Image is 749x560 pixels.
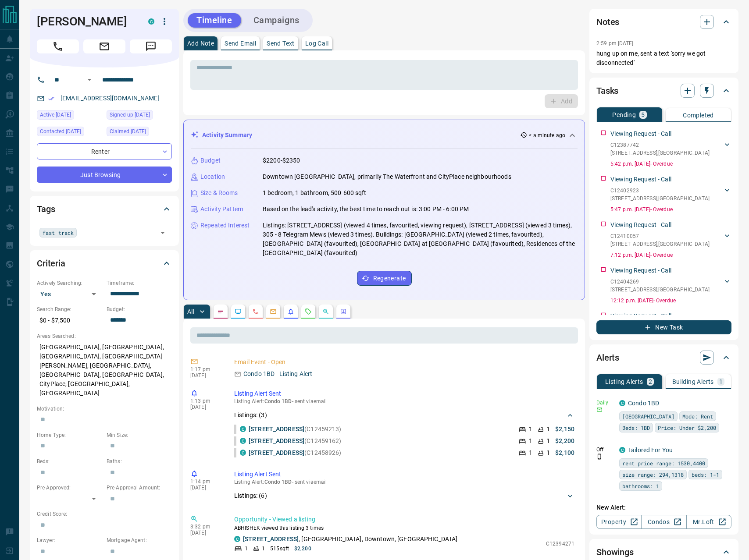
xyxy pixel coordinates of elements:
[596,84,618,98] h2: Tasks
[37,287,102,301] div: Yes
[40,110,71,119] span: Active [DATE]
[294,545,311,553] p: $2,200
[234,491,267,500] p: Listings: ( 6 )
[649,379,652,385] p: 2
[37,484,102,492] p: Pre-Approved:
[37,256,65,270] h2: Criteria
[610,175,671,184] p: Viewing Request - Call
[43,228,74,237] span: fast track
[596,446,614,454] p: Off
[357,271,412,286] button: Regenerate
[249,448,342,457] p: (C12458926)
[610,240,710,248] p: [STREET_ADDRESS] , [GEOGRAPHIC_DATA]
[37,340,172,401] p: [GEOGRAPHIC_DATA], [GEOGRAPHIC_DATA], [GEOGRAPHIC_DATA], [GEOGRAPHIC_DATA][PERSON_NAME], [GEOGRAP...
[596,15,619,29] h2: Notes
[37,510,172,518] p: Credit Score:
[546,425,550,434] p: 1
[610,220,671,230] p: Viewing Request - Call
[234,488,574,504] div: Listings: (6)
[107,127,172,139] div: Thu Jul 27 2023
[37,313,102,328] p: $0 - $7,500
[683,112,714,118] p: Completed
[555,436,574,446] p: $2,200
[200,172,225,181] p: Location
[107,305,172,313] p: Budget:
[234,389,574,398] p: Listing Alert Sent
[40,127,81,136] span: Contacted [DATE]
[243,535,299,542] a: [STREET_ADDRESS]
[596,320,731,334] button: New Task
[37,305,102,313] p: Search Range:
[240,438,246,444] div: condos.ca
[200,156,221,165] p: Budget
[641,515,686,529] a: Condos
[610,297,731,305] p: 12:12 p.m. [DATE] - Overdue
[234,358,574,367] p: Email Event - Open
[596,347,731,368] div: Alerts
[270,545,289,553] p: 515 sqft
[191,127,578,143] div: Activity Summary< a minute ago
[610,232,710,240] p: C12410057
[234,479,574,485] p: Listing Alert : - sent via email
[628,400,659,407] a: Condo 1BD
[719,379,723,385] p: 1
[672,379,714,385] p: Building Alerts
[605,379,643,385] p: Listing Alerts
[188,13,241,28] button: Timeline
[263,156,300,165] p: $2200-$2350
[596,407,603,413] svg: Email
[235,308,242,315] svg: Lead Browsing Activity
[622,482,659,490] span: bathrooms: 1
[37,143,172,159] div: Renter
[37,405,172,413] p: Motivation:
[83,39,125,53] span: Email
[37,536,102,544] p: Lawyer:
[682,412,713,421] span: Mode: Rent
[249,425,342,434] p: (C12459213)
[243,369,312,379] p: Condo 1BD - Listing Alert
[37,253,172,274] div: Criteria
[340,308,347,315] svg: Agent Actions
[546,436,550,446] p: 1
[37,127,102,139] div: Thu Jul 27 2023
[641,112,645,118] p: 5
[596,40,634,46] p: 2:59 pm [DATE]
[263,172,511,181] p: Downtown [GEOGRAPHIC_DATA], primarily The Waterfront and CityPlace neighbourhoods
[596,503,731,512] p: New Alert:
[596,11,731,32] div: Notes
[249,449,304,456] a: [STREET_ADDRESS]
[190,530,221,536] p: [DATE]
[234,524,574,532] p: ABHISHEK viewed this listing 3 times
[305,308,312,315] svg: Requests
[48,96,54,102] svg: Email Verified
[190,485,221,491] p: [DATE]
[263,188,367,198] p: 1 bedroom, 1 bathroom, 500-600 sqft
[190,372,221,379] p: [DATE]
[110,110,150,119] span: Signed up [DATE]
[287,308,294,315] svg: Listing Alerts
[37,39,79,53] span: Call
[190,366,221,372] p: 1:17 pm
[84,74,95,85] button: Open
[200,221,250,230] p: Repeated Interest
[262,545,265,553] p: 1
[240,450,246,456] div: condos.ca
[243,535,457,544] p: , [GEOGRAPHIC_DATA], Downtown, [GEOGRAPHIC_DATA]
[596,80,731,101] div: Tasks
[61,95,160,102] a: [EMAIL_ADDRESS][DOMAIN_NAME]
[37,431,102,439] p: Home Type:
[610,129,671,138] p: Viewing Request - Call
[37,457,102,465] p: Beds:
[596,351,619,365] h2: Alerts
[252,308,259,315] svg: Calls
[596,49,731,67] p: hung up on me, sent a text 'sorry we got disconnected'
[622,423,650,432] span: Beds: 1BD
[245,13,308,28] button: Campaigns
[612,112,636,118] p: Pending
[263,205,469,214] p: Based on the lead's activity, the best time to reach out is: 3:00 PM - 6:00 PM
[546,448,550,457] p: 1
[529,425,532,434] p: 1
[249,437,304,444] a: [STREET_ADDRESS]
[37,198,172,220] div: Tags
[240,426,246,432] div: condos.ca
